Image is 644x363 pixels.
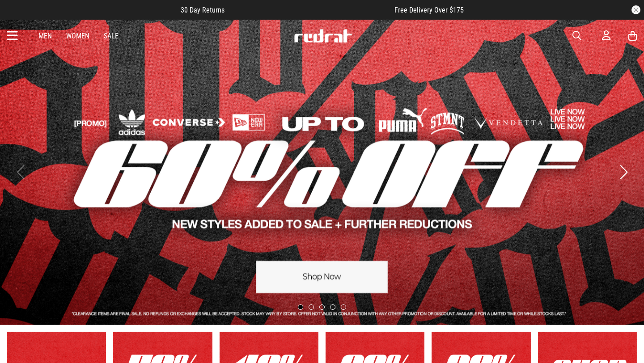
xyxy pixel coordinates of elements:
[618,162,630,182] button: Next slide
[181,6,225,14] span: 30 Day Returns
[293,29,352,42] img: Redrat logo
[394,6,464,14] span: Free Delivery Over $175
[66,32,89,40] a: Women
[242,5,377,14] iframe: Customer reviews powered by Trustpilot
[38,32,52,40] a: Men
[14,162,26,182] button: Previous slide
[104,32,119,40] a: Sale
